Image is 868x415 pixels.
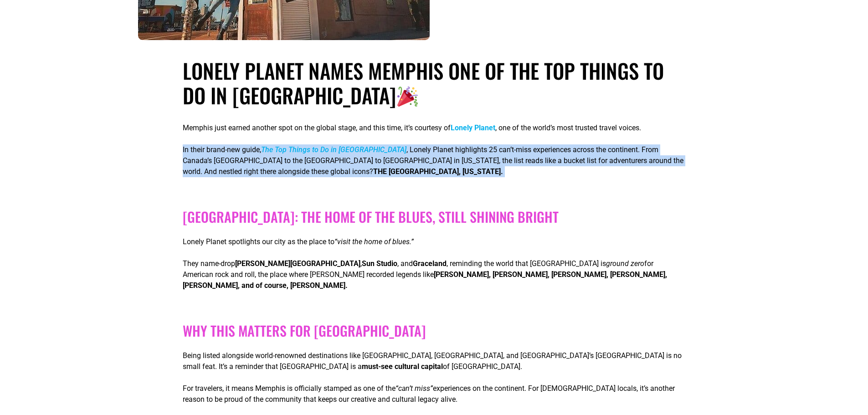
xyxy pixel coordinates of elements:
strong: [GEOGRAPHIC_DATA], [US_STATE]. [389,167,503,176]
a: The Top Things to Do in [GEOGRAPHIC_DATA] [261,145,406,154]
em: ground zero [606,259,644,268]
h2: Why This Matters for [GEOGRAPHIC_DATA] [183,323,685,339]
p: In their brand-new guide, , Lonely Planet highlights 25 can’t-miss experiences across the contine... [183,144,685,177]
p: They name-drop , , and , reminding the world that [GEOGRAPHIC_DATA] is for American rock and roll... [183,258,685,291]
p: Being listed alongside world-renowned destinations like [GEOGRAPHIC_DATA], [GEOGRAPHIC_DATA], and... [183,350,685,372]
p: Memphis just earned another spot on the global stage, and this time, it’s courtesy of , one of th... [183,123,685,133]
strong: Sun Studio [362,259,397,268]
strong: must-see cultural capital [362,362,443,371]
a: Lonely Planet [451,123,495,132]
p: For travelers, it means Memphis is officially stamped as one of the experiences on the continent.... [183,383,685,405]
em: “can’t miss” [395,384,433,393]
h1: Lonely Planet Names Memphis One of the Top Things to Do in [GEOGRAPHIC_DATA] [183,58,685,108]
strong: Graceland [413,259,447,268]
strong: [PERSON_NAME][GEOGRAPHIC_DATA] [235,259,360,268]
strong: [PERSON_NAME], [PERSON_NAME], [PERSON_NAME], [PERSON_NAME], [PERSON_NAME], and of course, [PERSON... [183,270,667,290]
h2: [GEOGRAPHIC_DATA]: The Home of the Blues, Still Shining Bright [183,209,685,225]
img: 🎉 [397,86,418,107]
strong: THE [373,167,387,176]
em: “visit the home of blues.” [334,237,414,246]
p: Lonely Planet spotlights our city as the place to [183,236,685,247]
